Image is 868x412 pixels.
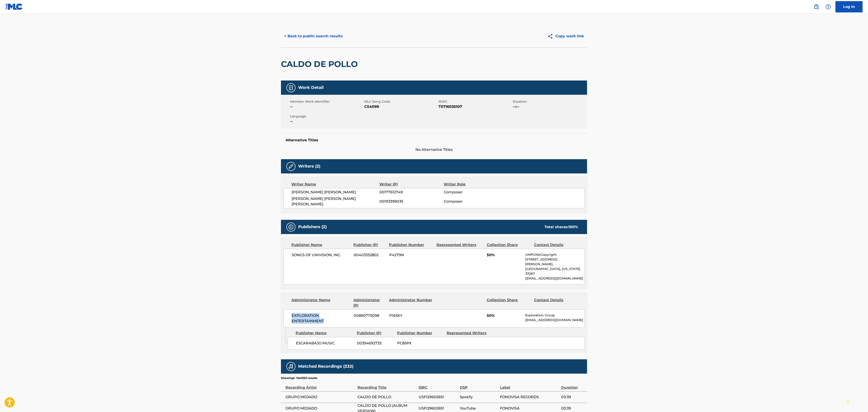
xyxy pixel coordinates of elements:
[419,406,458,411] span: USFI29602651
[436,242,483,248] div: Represented Writers
[364,104,437,109] span: C5409R
[357,394,416,400] span: CALDO DE POLLO
[298,364,353,369] h5: Matched Recordings (332)
[544,31,587,42] button: Copy work link
[547,33,555,39] img: Copy work link
[281,59,360,69] h2: CALDO DE POLLO
[389,242,433,248] div: Publisher Number
[291,297,350,308] div: Administrator Name
[460,394,498,400] span: Spotify
[354,252,386,258] span: 00403332802
[290,104,363,109] span: --
[353,242,386,248] div: Publisher IPI
[561,394,585,400] span: 03:39
[444,189,502,195] span: Composer
[292,252,350,258] span: SONGS OF UNIVISION, INC.
[824,2,833,11] div: Help
[290,99,363,104] span: Member Work Identifier
[296,330,353,336] div: Publisher Name
[298,85,324,90] h5: Work Detail
[288,164,294,169] img: Writers
[568,225,578,229] span: 100 %
[487,313,522,318] span: 50%
[397,341,443,346] span: PC85PX
[525,267,584,276] p: [GEOGRAPHIC_DATA], [US_STATE] 37067
[487,242,531,248] div: Collection Share
[447,330,493,336] div: Represented Writers
[561,406,585,411] span: 03:39
[525,252,584,257] p: UMPGNACopyright
[285,138,583,142] h5: Alternative Titles
[298,164,320,169] h5: Writers (2)
[389,313,433,318] span: P165KY
[847,395,849,408] div: Drag
[281,376,317,380] p: Showing 1 - 10 of 332 results
[534,242,578,248] div: Contact Details
[389,297,433,308] div: Administrator Number
[379,189,444,195] span: 00177612749
[814,4,819,9] img: search
[439,99,512,104] span: ISWC
[460,406,498,411] span: YouTube
[525,313,584,318] p: Exploration Group
[285,406,355,411] span: GRUPO MOJADO
[835,1,863,12] a: Log In
[296,341,354,346] span: ESCARABAJO MUSIC
[354,313,386,318] span: 00890775098
[389,252,433,258] span: P4279N
[298,224,327,230] h5: Publishers (2)
[525,318,584,322] p: [EMAIL_ADDRESS][DOMAIN_NAME]
[292,313,350,324] span: EXPLORATION ENTERTAINMENT
[487,297,531,308] div: Collection Share
[444,182,502,187] div: Writer Role
[5,3,23,10] img: MLC Logo
[364,99,437,104] span: MLC Song Code
[281,31,346,42] button: < Back to public search results
[285,380,355,390] div: Recording Artist
[290,114,363,119] span: Language
[291,242,350,248] div: Publisher Name
[525,276,584,281] p: [EMAIL_ADDRESS][DOMAIN_NAME]
[379,199,444,204] span: 00193399035
[513,104,586,109] span: --:--
[288,224,294,230] img: Publishers
[500,406,559,411] span: FONOVISA
[419,394,458,400] span: USFI29602651
[487,252,522,258] span: 50%
[439,104,512,109] span: T0716035107
[444,199,502,204] span: Composer
[845,390,868,412] iframe: Chat Widget
[397,330,443,336] div: Publisher Number
[419,380,458,390] div: ISRC
[534,297,578,308] div: Contact Details
[281,147,587,152] span: No Alternative Titles
[561,380,585,390] div: Duration
[292,189,379,195] span: [PERSON_NAME] [PERSON_NAME]
[357,341,394,346] span: 00354692733
[291,182,379,187] div: Writer Name
[353,297,386,308] div: Administrator IPI
[825,4,831,9] img: help
[525,257,584,267] p: [STREET_ADDRESS][PERSON_NAME],
[544,224,578,230] div: Total shares:
[812,2,821,11] a: Public Search
[513,99,586,104] span: Duration
[357,380,416,390] div: Recording Title
[379,182,444,187] div: Writer IPI
[500,380,559,390] div: Label
[292,196,379,207] span: [PERSON_NAME] [PERSON_NAME] [PERSON_NAME]
[288,85,294,90] img: Work Detail
[290,119,363,124] span: --
[288,364,294,369] img: Matched Recordings
[500,394,559,400] span: FONOVISA RECORDS
[460,380,498,390] div: DSP
[285,394,355,400] span: GRUPO MOJADO
[357,330,394,336] div: Publisher IPI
